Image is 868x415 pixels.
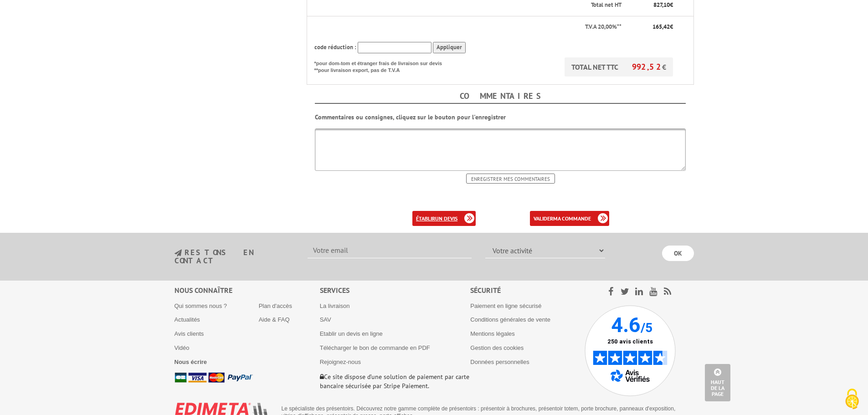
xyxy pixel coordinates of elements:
[175,316,200,323] a: Actualités
[320,359,361,365] a: Rejoignez-nous
[705,364,730,401] a: Haut de la page
[466,174,555,184] input: Enregistrer mes commentaires
[565,57,673,77] p: TOTAL NET TTC €
[435,215,457,222] b: un devis
[175,249,294,265] h3: restons en contact
[314,1,622,10] p: Total net HT
[314,43,356,51] span: code réduction :
[320,330,383,337] a: Etablir un devis en ligne
[553,215,591,222] b: ma commande
[320,302,350,309] a: La livraison
[470,359,529,365] a: Données personnelles
[412,211,476,226] a: établirun devis
[175,344,190,351] a: Vidéo
[585,305,676,396] img: Avis Vérifiés - 4.6 sur 5 - 250 avis clients
[315,89,686,104] h4: Commentaires
[259,316,290,323] a: Aide & FAQ
[652,23,670,31] span: 165,42
[433,42,466,53] input: Appliquer
[470,302,541,309] a: Paiement en ligne sécurisé
[653,1,670,9] span: 827,10
[314,57,451,74] p: *pour dom-tom et étranger frais de livraison sur devis **pour livraison export, pas de T.V.A
[470,344,524,351] a: Gestion des cookies
[630,23,673,31] p: €
[314,23,622,31] p: T.V.A 20,00%**
[320,372,471,390] p: Ce site dispose d’une solution de paiement par carte bancaire sécurisée par Stripe Paiement.
[175,302,227,309] a: Qui sommes nous ?
[175,249,182,257] img: newsletter.jpg
[175,285,320,296] div: Nous connaître
[836,384,868,415] button: Cookies (fenêtre modale)
[315,113,506,121] b: Commentaires ou consignes, cliquez sur le bouton pour l'enregistrer
[259,302,292,309] a: Plan d'accès
[320,285,471,296] div: Services
[175,359,207,365] a: Nous écrire
[841,388,863,410] img: Cookies (fenêtre modale)
[470,316,550,323] a: Conditions générales de vente
[530,211,609,226] a: validerma commande
[662,246,694,261] input: OK
[470,285,585,296] div: Sécurité
[320,316,331,323] a: SAV
[632,61,662,72] span: 992,52
[175,330,204,337] a: Avis clients
[470,330,515,337] a: Mentions légales
[320,344,430,351] a: Télécharger le bon de commande en PDF
[308,243,472,258] input: Votre email
[630,1,673,10] p: €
